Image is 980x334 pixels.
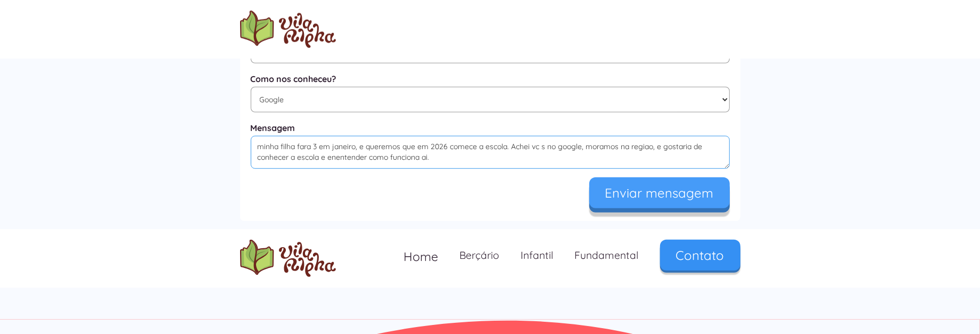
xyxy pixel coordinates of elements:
a: home [240,240,336,277]
a: home [240,11,336,48]
img: logo Escola Vila Alpha [240,11,336,48]
a: Home [393,240,449,273]
span: Home [404,249,439,264]
img: logo Escola Vila Alpha [240,240,336,277]
a: Berçário [449,240,510,271]
a: Infantil [510,240,564,271]
label: Mensagem [251,123,730,133]
input: Enviar mensagem [589,177,730,208]
a: Fundamental [564,240,649,271]
label: Como nos conheceu? [251,74,730,84]
a: Contato [660,240,740,271]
